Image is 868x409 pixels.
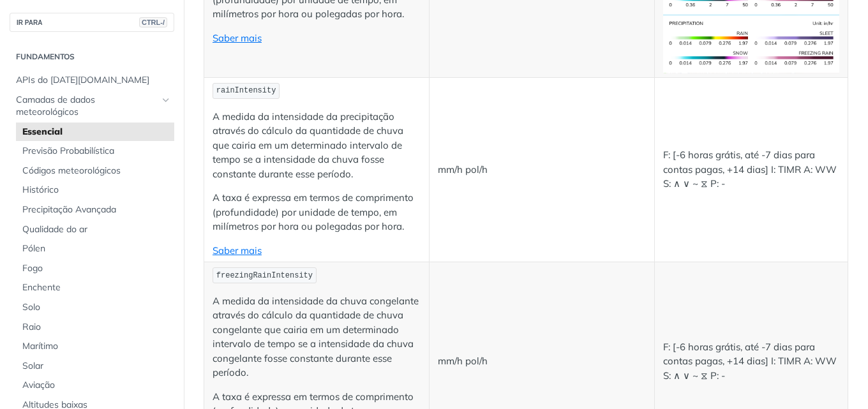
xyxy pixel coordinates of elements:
[16,94,95,118] font: Camadas de dados meteorológicos
[22,262,43,274] font: Fogo
[22,281,61,293] font: Enchente
[216,271,313,280] span: freezingRainIntensity
[16,123,174,142] a: Essencial
[213,295,419,379] font: A medida da intensidade da chuva congelante através do cálculo da quantidade de chuva congelante ...
[22,223,87,235] font: Qualidade do ar
[16,298,174,317] a: Solo
[22,340,58,352] font: Marítimo
[142,19,165,26] font: CTRL-/
[16,278,174,297] a: Enchente
[213,244,262,257] a: Saber mais
[16,239,174,258] a: Pólen
[216,86,276,95] span: rainIntensity
[16,161,174,181] a: Códigos meteorológicos
[438,355,488,367] font: mm/h pol/h
[16,142,174,161] a: Previsão Probabilística
[22,321,41,332] font: Raio
[16,181,174,200] a: Histórico
[663,37,839,49] span: Expandir imagem
[10,91,174,122] a: Camadas de dados meteorológicosOcultar subpáginas para Camadas de Dados Meteorológicos
[16,337,174,356] a: Marítimo
[16,318,174,337] a: Raio
[213,191,414,232] font: A taxa é expressa em termos de comprimento (profundidade) por unidade de tempo, em milímetros por...
[16,376,174,395] a: Aviação
[22,165,121,176] font: Códigos meteorológicos
[22,184,59,195] font: Histórico
[663,341,837,382] font: F: [-6 horas grátis, até -7 dias para contas pagas, +14 dias] I: TIMR A: WW S: ∧ ∨ ~ ⧖ P: -
[22,242,45,254] font: Pólen
[16,259,174,278] a: Fogo
[10,71,174,90] a: APIs do [DATE][DOMAIN_NAME]
[438,163,488,175] font: mm/h pol/h
[663,149,837,190] font: F: [-6 horas grátis, até -7 dias para contas pagas, +14 dias] I: TIMR A: WW S: ∧ ∨ ~ ⧖ P: -
[213,110,403,180] font: A medida da intensidade da precipitação através do cálculo da quantidade de chuva que cairia em u...
[22,126,63,137] font: Essencial
[213,32,262,44] a: Saber mais
[22,379,55,390] font: Aviação
[22,301,40,313] font: Solo
[22,360,43,371] font: Solar
[16,357,174,376] a: Solar
[22,145,114,156] font: Previsão Probabilística
[16,74,149,86] font: APIs do [DATE][DOMAIN_NAME]
[16,200,174,219] a: Precipitação Avançada
[10,13,174,32] button: IR PARACTRL-/
[161,95,171,105] button: Ocultar subpáginas para Camadas de Dados Meteorológicos
[16,220,174,239] a: Qualidade do ar
[22,204,116,215] font: Precipitação Avançada
[17,19,42,26] font: IR PARA
[16,52,75,61] font: Fundamentos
